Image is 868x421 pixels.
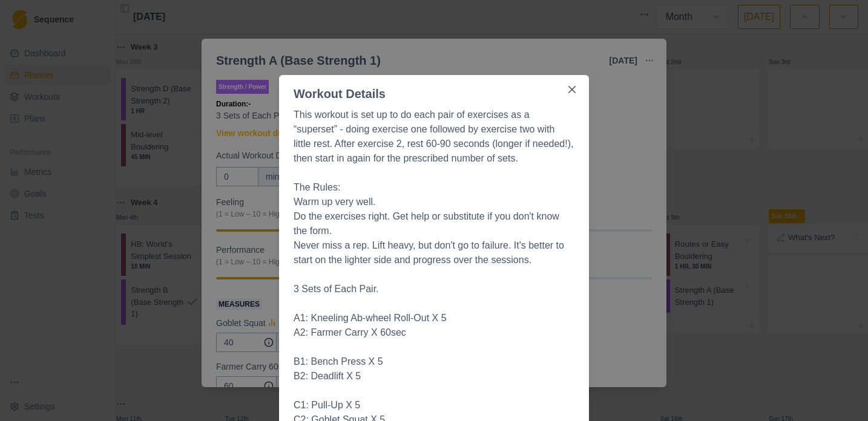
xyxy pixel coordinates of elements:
li: Never miss a rep. Lift heavy, but don't go to failure. It's better to start on the lighter side a... [294,238,574,267]
li: Do the exercises right. Get help or substitute if you don't know the form. [294,209,574,238]
p: C1: Pull-Up X 5 [294,398,574,413]
button: Close [562,80,582,99]
p: B1: Bench Press X 5 [294,354,574,369]
p: 3 Sets of Each Pair. [294,282,574,296]
li: Warm up very well. [294,195,574,209]
p: The Rules: [294,180,574,195]
p: A2: Farmer Carry X 60sec [294,325,574,340]
p: A1: Kneeling Ab-wheel Roll-Out X 5 [294,311,574,325]
p: B2: Deadlift X 5 [294,369,574,383]
p: This workout is set up to do each pair of exercises as a “superset” - doing exercise one followed... [294,108,574,166]
header: Workout Details [279,75,589,103]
